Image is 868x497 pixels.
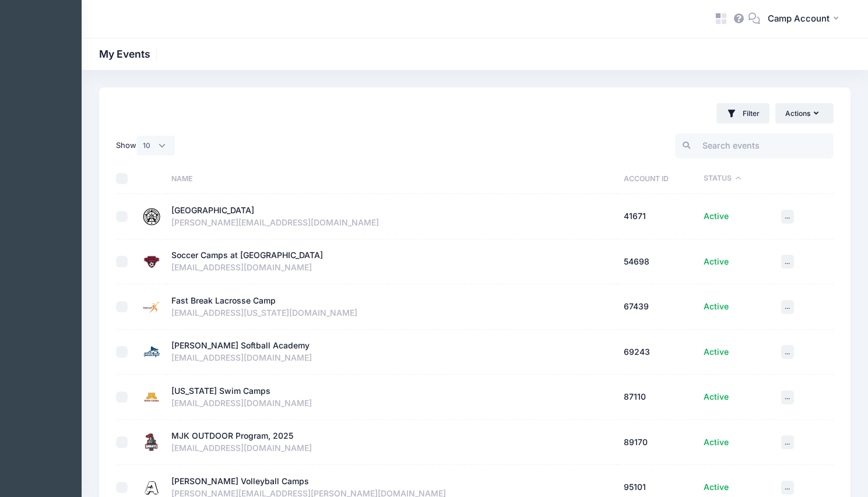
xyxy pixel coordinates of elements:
[785,212,790,220] span: ...
[171,475,309,488] div: [PERSON_NAME] Volleyball Camps
[143,343,160,361] img: Marlin Softball Academy
[171,249,323,262] div: Soccer Camps at [GEOGRAPHIC_DATA]
[704,256,769,268] div: Active
[171,385,270,397] div: [US_STATE] Swim Camps
[785,438,790,446] span: ...
[698,163,775,194] th: Status
[704,391,769,403] div: Active
[781,435,794,449] button: ...
[704,481,769,494] div: Active
[143,433,160,451] img: MJK OUTDOOR Program, 2025
[675,133,834,158] input: Search events
[166,163,619,194] th: Name: activate to sort column ascending
[618,239,698,285] td: 54698
[171,430,293,442] div: MJK OUTDOOR Program, 2025
[618,194,698,239] td: 41671
[171,442,612,454] div: [EMAIL_ADDRESS][DOMAIN_NAME]
[171,205,254,217] div: [GEOGRAPHIC_DATA]
[618,163,698,194] th: Account ID: activate to sort column ascending
[143,479,160,496] img: Appleman Volleyball Camps
[781,210,794,224] button: ...
[704,346,769,358] div: Active
[99,48,160,60] h1: My Events
[716,103,769,124] button: Filter
[760,6,851,33] button: Camp Account
[781,255,794,269] button: ...
[143,298,160,316] img: Fast Break Lacrosse Camp
[704,301,769,313] div: Active
[171,340,310,352] div: [PERSON_NAME] Softball Academy
[171,262,612,274] div: [EMAIL_ADDRESS][DOMAIN_NAME]
[768,12,830,25] span: Camp Account
[785,302,790,311] span: ...
[143,253,160,270] img: Soccer Camps at Roanoke College
[171,352,612,364] div: [EMAIL_ADDRESS][DOMAIN_NAME]
[785,348,790,356] span: ...
[116,136,175,156] label: Show
[775,103,834,123] button: Actions
[781,390,794,404] button: ...
[704,210,769,223] div: Active
[785,393,790,401] span: ...
[618,420,698,466] td: 89170
[785,483,790,491] span: ...
[781,481,794,495] button: ...
[785,258,790,266] span: ...
[171,397,612,410] div: [EMAIL_ADDRESS][DOMAIN_NAME]
[136,136,175,156] select: Show
[618,375,698,420] td: 87110
[781,300,794,314] button: ...
[781,345,794,359] button: ...
[143,208,160,225] img: Laketrails Base Camp
[143,389,160,406] img: Minnesota Swim Camps
[704,436,769,449] div: Active
[618,284,698,330] td: 67439
[618,330,698,375] td: 69243
[171,295,276,307] div: Fast Break Lacrosse Camp
[171,217,612,229] div: [PERSON_NAME][EMAIL_ADDRESS][DOMAIN_NAME]
[171,307,612,319] div: [EMAIL_ADDRESS][US_STATE][DOMAIN_NAME]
